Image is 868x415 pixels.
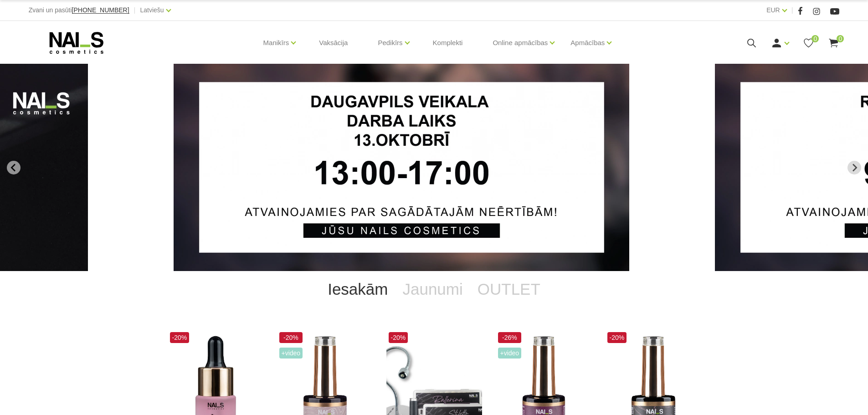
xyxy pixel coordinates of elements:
[791,5,793,16] span: |
[493,25,548,61] a: Online apmācības
[395,271,470,307] a: Jaunumi
[498,348,522,359] span: +Video
[263,25,289,61] a: Manikīrs
[470,271,548,307] a: OUTLET
[570,25,605,61] a: Apmācības
[279,332,303,343] span: -20%
[828,37,839,49] a: 0
[174,64,694,271] li: 1 of 13
[389,332,408,343] span: -20%
[607,332,627,343] span: -20%
[72,7,129,14] a: [PHONE_NUMBER]
[803,37,814,49] a: 0
[498,332,522,343] span: -26%
[170,332,190,343] span: -20%
[140,5,164,15] a: Latviešu
[426,21,470,65] a: Komplekti
[320,271,395,307] a: Iesakām
[279,348,303,359] span: +Video
[72,6,129,14] span: [PHONE_NUMBER]
[7,161,21,174] button: Go to last slide
[378,25,402,61] a: Pedikīrs
[29,5,129,16] div: Zvani un pasūti
[766,5,780,15] a: EUR
[812,35,819,42] span: 0
[847,161,861,174] button: Next slide
[134,5,136,16] span: |
[837,35,844,42] span: 0
[312,21,355,65] a: Vaksācija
